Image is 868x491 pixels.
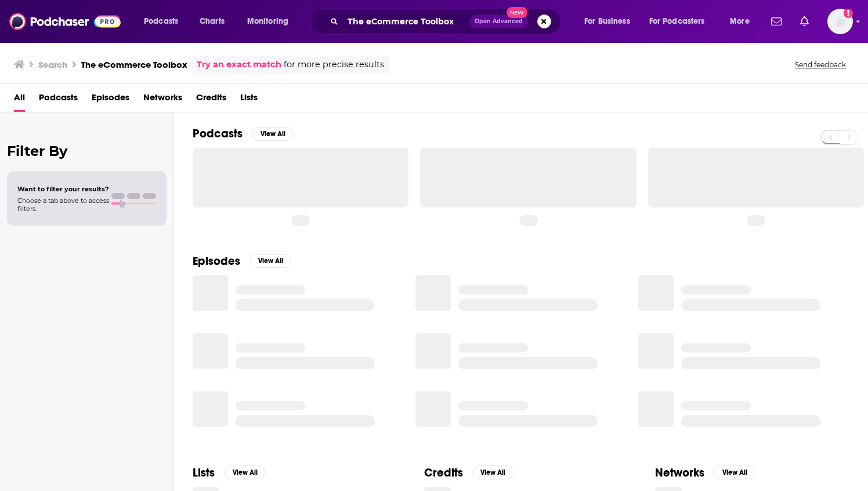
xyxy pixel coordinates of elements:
[200,13,225,30] span: Charts
[507,7,527,18] span: New
[791,60,849,70] button: Send feedback
[249,254,291,268] button: View All
[655,465,704,480] h2: Networks
[14,88,25,112] a: All
[81,59,187,70] h3: The eCommerce Toolbox
[17,185,109,193] span: Want to filter your results?
[252,127,294,141] button: View All
[193,126,243,141] h2: Podcasts
[655,465,755,480] a: NetworksView All
[193,465,266,480] a: ListsView All
[730,13,750,30] span: More
[322,8,572,35] div: Search podcasts, credits, & more...
[193,254,291,268] a: EpisodesView All
[424,465,514,480] a: CreditsView All
[649,13,705,30] span: For Podcasters
[795,12,813,31] a: Show notifications dropdown
[92,88,129,112] a: Episodes
[472,465,514,479] button: View All
[844,9,853,18] svg: Add a profile image
[766,12,786,31] a: Show notifications dropdown
[17,197,109,213] span: Choose a tab above to access filters.
[576,12,645,31] button: open menu
[196,88,226,112] a: Credits
[224,465,266,479] button: View All
[143,88,182,112] a: Networks
[714,465,755,479] button: View All
[343,12,469,31] input: Search podcasts, credits, & more...
[197,58,281,71] a: Try an exact match
[39,88,78,112] a: Podcasts
[240,88,258,112] a: Lists
[827,9,853,34] span: Logged in as meg_reilly_edl
[193,465,215,480] h2: Lists
[193,254,240,268] h2: Episodes
[7,143,167,159] h2: Filter By
[193,126,294,141] a: PodcastsView All
[239,12,303,31] button: open menu
[9,10,121,32] img: Podchaser - Follow, Share and Rate Podcasts
[642,12,722,31] button: open menu
[247,13,288,30] span: Monitoring
[192,12,232,31] a: Charts
[584,13,630,30] span: For Business
[475,19,523,24] span: Open Advanced
[284,58,384,71] span: for more precise results
[827,9,853,34] button: Show profile menu
[722,12,764,31] button: open menu
[136,12,193,31] button: open menu
[424,465,463,480] h2: Credits
[144,13,178,30] span: Podcasts
[469,14,528,28] button: Open AdvancedNew
[827,9,853,34] img: User Profile
[38,59,67,70] h3: Search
